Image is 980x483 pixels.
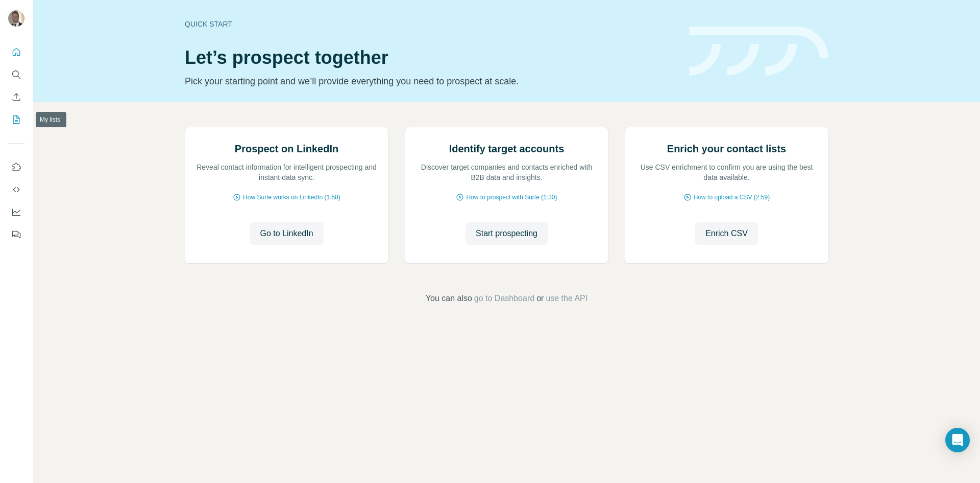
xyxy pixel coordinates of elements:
h2: Enrich your contact lists [667,142,786,156]
button: Use Surfe API [8,180,24,199]
img: banner [689,27,828,76]
h2: Identify target accounts [449,142,565,156]
div: Quick start [185,19,677,29]
button: Search [8,65,24,84]
img: Avatar [8,10,24,27]
button: My lists [8,110,24,129]
button: Dashboard [8,203,24,221]
button: Start prospecting [465,222,548,245]
span: Go to LinkedIn [260,227,313,240]
button: Enrich CSV [695,222,758,245]
button: go to Dashboard [474,292,534,305]
button: use the API [546,292,587,305]
span: How to prospect with Surfe (1:30) [466,193,557,202]
h1: Let’s prospect together [185,48,677,68]
button: Go to LinkedIn [250,222,323,245]
p: Discover target companies and contacts enriched with B2B data and insights. [415,162,598,182]
div: Open Intercom Messenger [945,428,970,452]
span: How to upload a CSV (2:59) [694,193,770,202]
p: Reveal contact information for intelligent prospecting and instant data sync. [195,162,378,182]
h2: Prospect on LinkedIn [235,142,338,156]
button: Feedback [8,225,24,244]
button: Quick start [8,43,24,61]
button: Use Surfe on LinkedIn [8,158,24,176]
span: Enrich CSV [705,227,748,240]
span: You can also [426,292,472,305]
p: Pick your starting point and we’ll provide everything you need to prospect at scale. [185,74,677,88]
span: or [536,292,544,305]
p: Use CSV enrichment to confirm you are using the best data available. [635,162,818,182]
span: How Surfe works on LinkedIn (1:58) [243,193,340,202]
span: Start prospecting [476,227,537,240]
button: Enrich CSV [8,88,24,106]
